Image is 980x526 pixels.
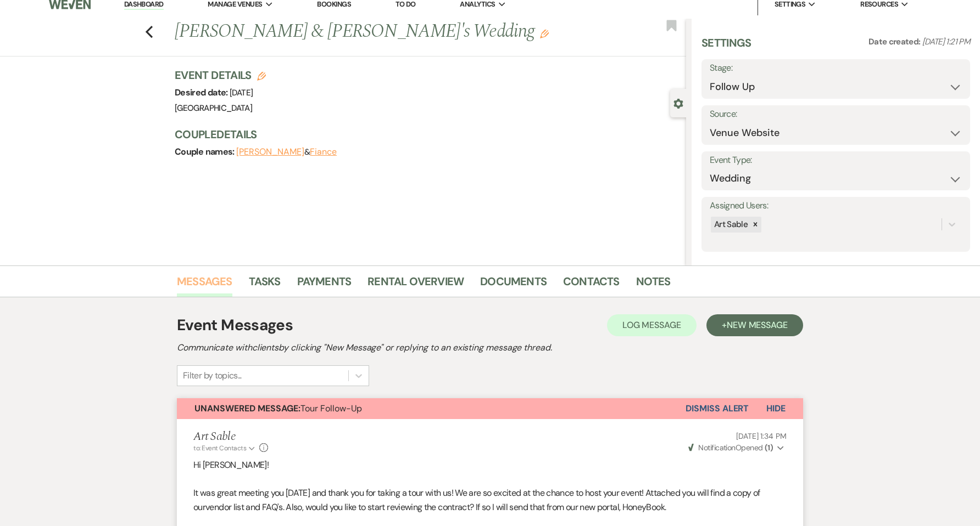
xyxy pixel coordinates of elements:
[193,443,257,453] button: to: Event Contacts
[177,341,803,354] h2: Communicate with clients by clicking "New Message" or replying to an existing message thread.
[175,127,675,142] h3: Couple Details
[636,273,671,297] a: Notes
[736,431,787,441] span: [DATE] 1:34 PM
[230,87,253,98] span: [DATE]
[249,273,281,297] a: Tasks
[607,314,697,336] button: Log Message
[701,35,751,59] h3: Settings
[765,443,773,453] strong: ( 1 )
[710,198,962,214] label: Assigned Users:
[688,443,773,453] span: Opened
[175,87,230,98] span: Desired date:
[193,458,787,472] p: Hi [PERSON_NAME]!
[727,319,788,331] span: New Message
[175,103,252,114] span: [GEOGRAPHIC_DATA]
[710,60,962,76] label: Stage:
[766,403,786,414] span: Hide
[175,67,266,83] h3: Event Details
[711,217,749,233] div: Art Sable
[175,146,236,157] span: Couple names:
[175,19,580,45] h1: [PERSON_NAME] & [PERSON_NAME]'s Wedding
[686,398,749,419] button: Dismiss Alert
[367,273,464,297] a: Rental Overview
[698,443,735,453] span: Notification
[193,486,787,514] p: It was great meeting you [DATE] and thank you for taking a tour with us! We are so excited at the...
[749,398,803,419] button: Hide
[710,152,962,168] label: Event Type:
[673,98,683,108] button: Close lead details
[563,273,620,297] a: Contacts
[194,403,300,414] strong: Unanswered Message:
[177,398,686,419] button: Unanswered Message:Tour Follow-Up
[177,314,293,337] h1: Event Messages
[183,369,242,382] div: Filter by topics...
[480,273,547,297] a: Documents
[922,36,970,47] span: [DATE] 1:21 PM
[177,273,232,297] a: Messages
[540,29,549,38] button: Edit
[687,442,787,454] button: NotificationOpened (1)
[236,148,304,156] button: [PERSON_NAME]
[194,403,362,414] span: Tour Follow-Up
[622,319,681,331] span: Log Message
[236,146,337,157] span: &
[193,444,246,453] span: to: Event Contacts
[193,430,268,444] h5: Art Sable
[706,314,803,336] button: +New Message
[868,36,922,47] span: Date created:
[710,106,962,122] label: Source:
[310,148,337,156] button: Fiance
[297,273,352,297] a: Payments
